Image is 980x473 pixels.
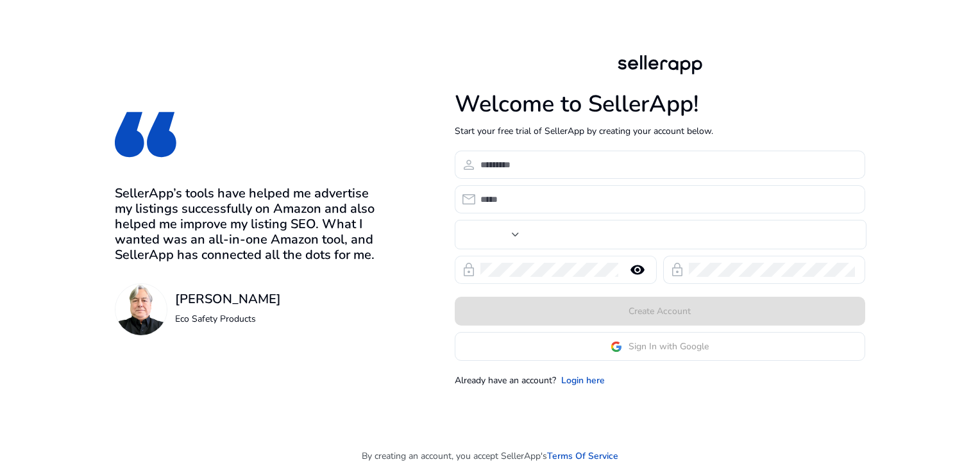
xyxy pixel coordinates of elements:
span: lock [670,262,685,278]
a: Login here [561,374,605,387]
h1: Welcome to SellerApp! [455,90,865,118]
p: Start your free trial of SellerApp by creating your account below. [455,124,865,138]
span: lock [461,262,477,278]
p: Already have an account? [455,374,556,387]
mat-icon: remove_red_eye [622,262,653,278]
a: Terms Of Service [547,449,618,463]
h3: [PERSON_NAME] [175,292,281,307]
p: Eco Safety Products [175,312,281,326]
span: email [461,192,477,207]
h3: SellerApp’s tools have helped me advertise my listings successfully on Amazon and also helped me ... [115,186,389,263]
span: person [461,157,477,172]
